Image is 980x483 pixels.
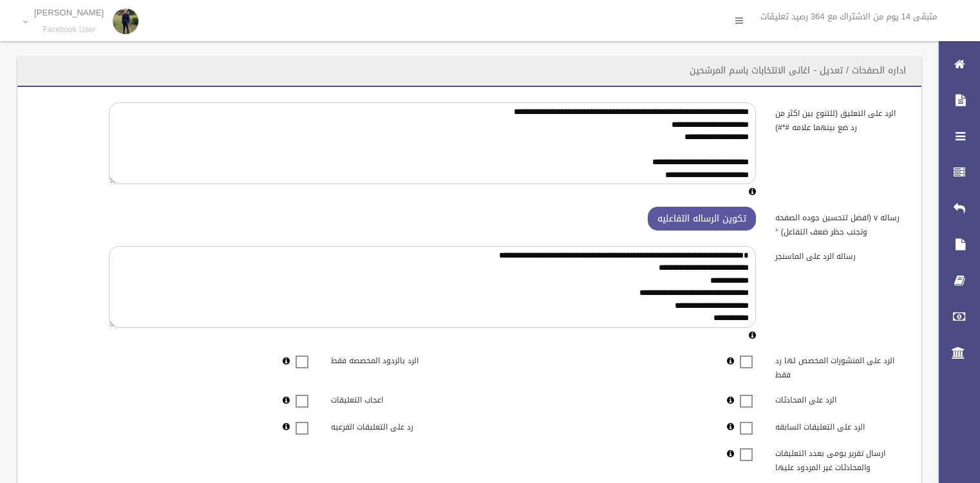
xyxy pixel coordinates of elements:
[766,443,914,475] label: ارسال تقرير يومى بعدد التعليقات والمحادثات غير المردود عليها
[321,350,469,368] label: الرد بالردود المخصصه فقط
[321,416,469,434] label: رد على التعليقات الفرعيه
[766,416,914,434] label: الرد على التعليقات السابقه
[766,246,914,264] label: رساله الرد على الماسنجر
[34,25,104,35] small: Facebook User
[674,58,921,83] header: اداره الصفحات / تعديل - اغانى الانتخابات باسم المرشحين
[34,8,104,17] p: [PERSON_NAME]
[648,207,756,231] button: تكوين الرساله التفاعليه
[321,390,469,408] label: اعجاب التعليقات
[766,390,914,408] label: الرد على المحادثات
[766,102,914,135] label: الرد على التعليق (للتنوع بين اكثر من رد ضع بينهما علامه #*#)
[766,350,914,383] label: الرد على المنشورات المخصص لها رد فقط
[766,207,914,239] label: رساله v (افضل لتحسين جوده الصفحه وتجنب حظر ضعف التفاعل)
